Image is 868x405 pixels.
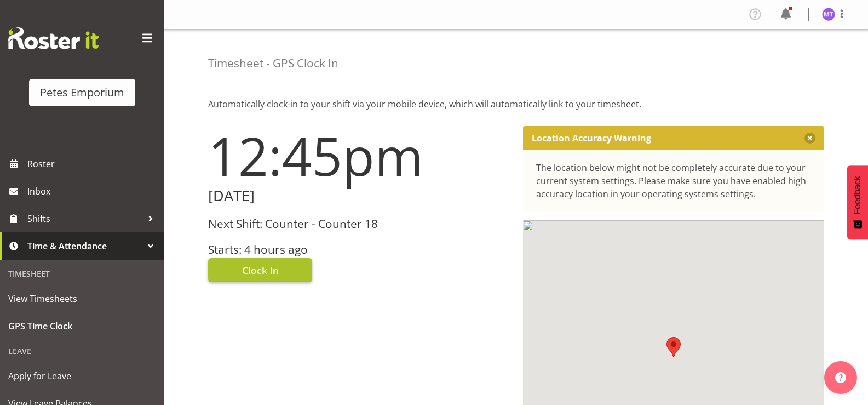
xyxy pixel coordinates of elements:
[40,84,124,101] div: Petes Emporium
[8,27,99,49] img: Rosterit website logo
[208,187,510,204] h2: [DATE]
[822,8,835,21] img: mya-taupawa-birkhead5814.jpg
[853,176,863,214] span: Feedback
[3,285,162,312] a: View Timesheets
[208,218,510,230] h3: Next Shift: Counter - Counter 18
[532,133,651,144] p: Location Accuracy Warning
[208,57,338,70] h4: Timesheet - GPS Clock In
[8,290,156,307] span: View Timesheets
[8,318,156,334] span: GPS Time Clock
[3,362,162,390] a: Apply for Leave
[536,161,812,201] div: The location below might not be completely accurate due to your current system settings. Please m...
[3,263,162,285] div: Timesheet
[3,312,162,340] a: GPS Time Clock
[242,263,279,277] span: Clock In
[3,340,162,362] div: Leave
[8,368,156,384] span: Apply for Leave
[27,238,142,254] span: Time & Attendance
[208,126,510,185] h1: 12:45pm
[27,183,159,199] span: Inbox
[835,372,846,383] img: help-xxl-2.png
[208,243,510,256] h3: Starts: 4 hours ago
[27,156,159,172] span: Roster
[208,258,312,282] button: Clock In
[27,210,142,227] span: Shifts
[208,98,824,111] p: Automatically clock-in to your shift via your mobile device, which will automatically link to you...
[847,165,868,239] button: Feedback - Show survey
[804,133,815,144] button: Close message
